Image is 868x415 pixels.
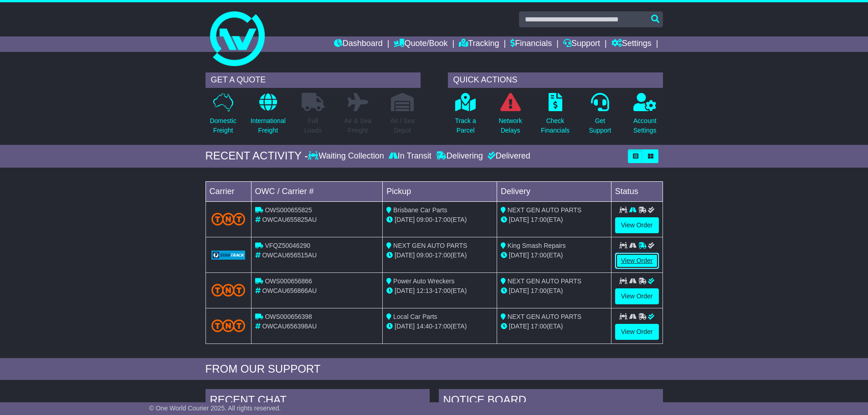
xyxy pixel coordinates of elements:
[302,116,324,135] p: Full Loads
[416,323,432,330] span: 14:40
[393,277,454,285] span: Power Auto Wreckers
[508,206,581,214] span: NEXT GEN AUTO PARTS
[589,116,611,135] p: Get Support
[435,287,451,294] span: 17:00
[344,116,371,135] p: Air & Sea Freight
[615,217,659,233] a: View Order
[265,206,312,214] span: OWS000655825
[501,322,607,331] div: (ETA)
[394,36,447,52] a: Quote/Book
[205,181,251,201] td: Carrier
[386,251,493,260] div: - (ETA)
[416,287,432,294] span: 12:13
[435,251,451,259] span: 17:00
[508,242,566,249] span: King Smash Repairs
[633,116,657,135] p: Account Settings
[211,213,246,225] img: TNT_Domestic.png
[251,116,286,135] p: International Freight
[265,313,312,320] span: OWS000656398
[395,216,415,223] span: [DATE]
[262,216,317,223] span: OWCAU655825AU
[149,405,281,412] span: © One World Courier 2025. All rights reserved.
[455,92,477,140] a: Track aParcel
[633,92,657,140] a: AccountSettings
[448,72,663,88] div: QUICK ACTIONS
[563,36,600,52] a: Support
[615,253,659,269] a: View Order
[531,216,547,223] span: 17:00
[334,36,383,52] a: Dashboard
[205,363,663,376] div: FROM OUR SUPPORT
[262,323,317,330] span: OWCAU656398AU
[615,324,659,340] a: View Order
[498,116,522,135] p: Network Delays
[205,389,430,414] div: RECENT CHAT
[509,251,529,259] span: [DATE]
[588,92,611,140] a: GetSupport
[308,151,386,161] div: Waiting Collection
[508,277,581,285] span: NEXT GEN AUTO PARTS
[386,322,493,331] div: - (ETA)
[434,151,485,161] div: Delivering
[395,287,415,294] span: [DATE]
[211,319,246,332] img: TNT_Domestic.png
[541,116,570,135] p: Check Financials
[435,216,451,223] span: 17:00
[250,92,286,140] a: InternationalFreight
[205,149,308,163] div: RECENT ACTIVITY -
[531,323,547,330] span: 17:00
[497,181,611,201] td: Delivery
[416,251,432,259] span: 09:00
[209,92,236,140] a: DomesticFreight
[501,251,607,260] div: (ETA)
[383,181,497,201] td: Pickup
[393,206,447,214] span: Brisbane Car Parts
[265,277,312,285] span: OWS000656866
[459,36,499,52] a: Tracking
[509,216,529,223] span: [DATE]
[416,216,432,223] span: 09:00
[439,389,663,414] div: NOTICE BOARD
[251,181,383,201] td: OWC / Carrier #
[393,242,467,249] span: NEXT GEN AUTO PARTS
[485,151,530,161] div: Delivered
[501,215,607,225] div: (ETA)
[262,251,317,259] span: OWCAU656515AU
[211,284,246,296] img: TNT_Domestic.png
[393,313,437,320] span: Local Car Parts
[540,92,570,140] a: CheckFinancials
[510,36,552,52] a: Financials
[205,72,421,88] div: GET A QUOTE
[531,287,547,294] span: 17:00
[265,242,310,249] span: VFQZ50046290
[435,323,451,330] span: 17:00
[386,286,493,296] div: - (ETA)
[615,288,659,304] a: View Order
[262,287,317,294] span: OWCAU656866AU
[509,323,529,330] span: [DATE]
[531,251,547,259] span: 17:00
[455,116,476,135] p: Track a Parcel
[390,116,415,135] p: Air / Sea Depot
[498,92,522,140] a: NetworkDelays
[386,215,493,225] div: - (ETA)
[501,286,607,296] div: (ETA)
[210,116,236,135] p: Domestic Freight
[395,323,415,330] span: [DATE]
[611,36,652,52] a: Settings
[509,287,529,294] span: [DATE]
[211,251,246,260] img: GetCarrierServiceLogo
[508,313,581,320] span: NEXT GEN AUTO PARTS
[386,151,434,161] div: In Transit
[611,181,663,201] td: Status
[395,251,415,259] span: [DATE]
